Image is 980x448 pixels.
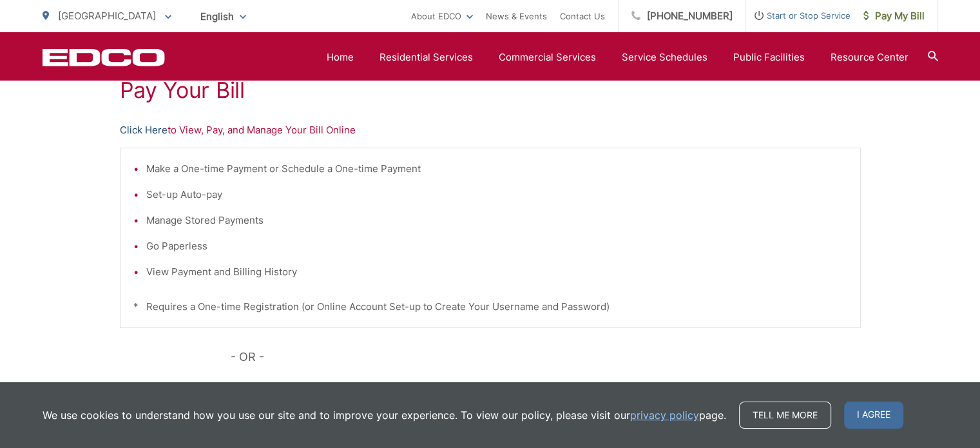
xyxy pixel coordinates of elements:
a: EDCD logo. Return to the homepage. [43,48,165,66]
h1: Pay Your Bill [120,77,861,103]
p: * Requires a One-time Registration (or Online Account Set-up to Create Your Username and Password) [133,299,847,315]
span: Pay My Bill [863,8,925,24]
a: Commercial Services [499,50,596,65]
a: Home [327,50,354,65]
p: to View, Pay, and Manage Your Bill Online [120,122,861,138]
p: - OR - [231,347,861,367]
a: Resource Center [831,50,908,65]
p: to Make a One-time Payment Only Online [120,380,861,395]
a: Public Facilities [733,50,805,65]
span: [GEOGRAPHIC_DATA] [58,10,156,22]
a: Click Here [120,380,168,395]
a: News & Events [486,8,547,24]
li: Set-up Auto-pay [146,187,847,202]
a: About EDCO [411,8,473,24]
li: Go Paperless [146,239,847,254]
a: Service Schedules [622,50,707,65]
span: I agree [844,402,903,429]
a: Click Here [120,122,168,138]
a: privacy policy [630,407,699,423]
a: Residential Services [380,50,473,65]
a: Contact Us [560,8,605,24]
li: Make a One-time Payment or Schedule a One-time Payment [146,161,847,177]
li: Manage Stored Payments [146,213,847,228]
a: Tell me more [739,402,831,429]
p: We use cookies to understand how you use our site and to improve your experience. To view our pol... [43,407,726,423]
li: View Payment and Billing History [146,264,847,280]
span: English [191,5,256,28]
